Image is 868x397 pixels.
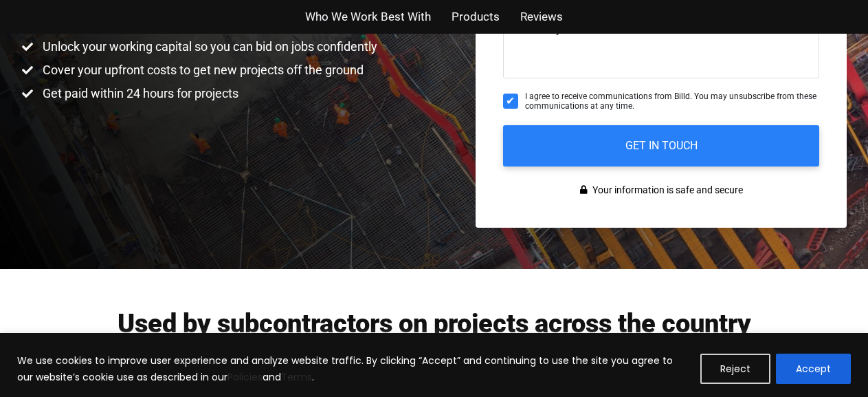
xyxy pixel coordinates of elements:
span: Your information is safe and secure [589,180,743,200]
a: Reviews [520,7,563,27]
span: Unlock your working capital so you can bid on jobs confidently [39,39,377,55]
a: Products [452,7,500,27]
p: We use cookies to improve user experience and analyze website traffic. By clicking “Accept” and c... [17,352,690,385]
a: Policies [227,370,263,384]
button: Accept [776,354,851,384]
span: I agree to receive communications from Billd. You may unsubscribe from these communications at an... [525,92,819,111]
h2: Used by subcontractors on projects across the country [22,310,847,336]
span: Cover your upfront costs to get new projects off the ground [39,62,364,78]
button: Reject [700,354,770,384]
a: Terms [281,370,312,384]
a: Who We Work Best With [305,7,431,27]
span: Get paid within 24 hours for projects [39,85,238,102]
input: GET IN TOUCH [503,125,819,167]
span: How did you hear about Billd? [513,23,658,36]
input: I agree to receive communications from Billd. You may unsubscribe from these communications at an... [503,94,518,109]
